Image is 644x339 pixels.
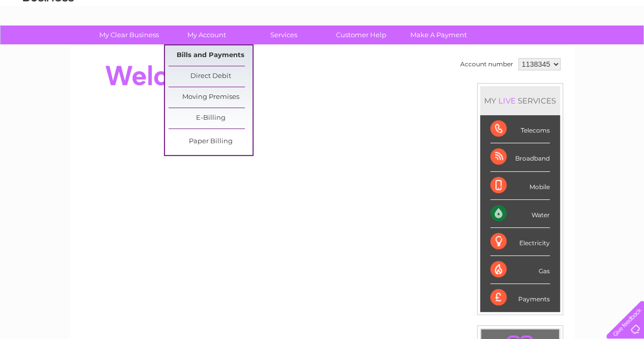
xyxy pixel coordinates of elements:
a: Contact [576,43,601,51]
a: My Account [164,25,248,44]
a: Customer Help [319,25,403,44]
img: logo.png [22,27,74,58]
a: Log out [610,43,634,51]
div: Telecoms [490,115,550,143]
div: Payments [490,284,550,311]
div: Water [490,200,550,228]
a: Paper Billing [169,132,253,152]
div: Electricity [490,228,550,256]
a: Energy [490,43,513,51]
a: 0333 014 3131 [452,5,522,18]
div: Gas [490,256,550,284]
div: Mobile [490,172,550,200]
a: E-Billing [169,108,253,128]
a: Moving Premises [169,87,253,108]
td: Account number [458,56,516,73]
a: Bills and Payments [169,45,253,66]
div: Broadband [490,143,550,171]
a: Water [465,43,484,51]
a: Blog [555,43,570,51]
div: LIVE [496,96,518,106]
a: My Clear Business [87,25,171,44]
a: Telecoms [519,43,549,51]
div: Clear Business is a trading name of Verastar Limited (registered in [GEOGRAPHIC_DATA] No. 3667643... [82,6,563,49]
a: Services [242,25,326,44]
a: Direct Debit [169,66,253,87]
a: Make A Payment [397,25,481,44]
div: MY SERVICES [480,86,560,115]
